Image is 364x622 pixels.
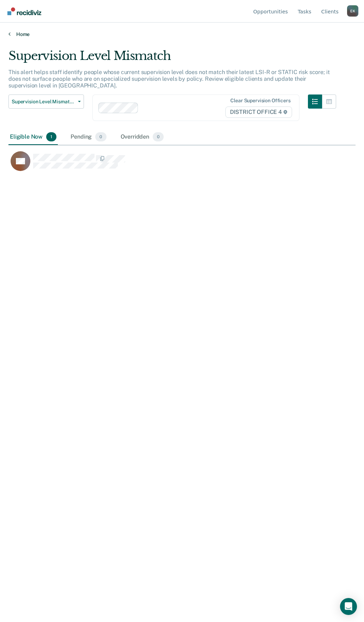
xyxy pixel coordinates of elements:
[340,598,357,615] div: Open Intercom Messenger
[8,94,84,109] button: Supervision Level Mismatch
[8,49,336,69] div: Supervision Level Mismatch
[95,132,106,141] span: 0
[8,69,329,89] p: This alert helps staff identify people whose current supervision level does not match their lates...
[153,132,164,141] span: 0
[8,129,58,145] div: Eligible Now1
[230,98,290,104] div: Clear supervision officers
[12,99,75,105] span: Supervision Level Mismatch
[46,132,56,141] span: 1
[347,5,358,17] div: E K
[69,129,108,145] div: Pending0
[119,129,165,145] div: Overridden0
[7,7,41,15] img: Recidiviz
[347,5,358,17] button: Profile dropdown button
[8,31,356,37] a: Home
[225,106,292,118] span: DISTRICT OFFICE 4
[8,151,312,179] div: CaseloadOpportunityCell-66949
